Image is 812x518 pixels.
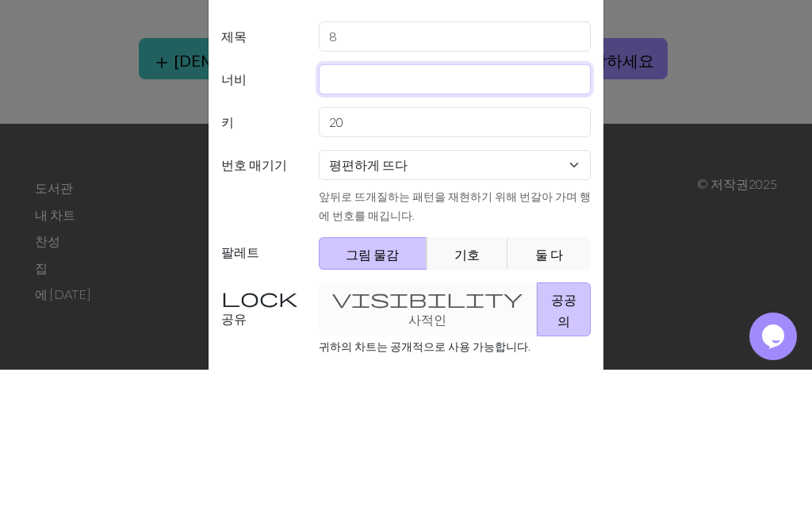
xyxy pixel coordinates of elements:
[551,440,576,477] font: 공공의
[537,431,591,485] button: 공공의
[221,459,247,474] font: 공유
[221,305,287,320] font: 번호 매기기
[346,395,399,410] font: 그림 물감
[749,458,802,508] iframe: 채팅 위젯
[535,395,563,410] font: 둘 다
[319,338,591,370] font: 앞뒤로 뜨개질하는 패턴을 재현하기 위해 번갈아 가며 행에 번호를 매깁니다.
[409,95,500,110] font: 이미지를 차트로
[221,177,247,192] font: 제목
[427,386,508,418] button: 기호
[319,86,592,118] a: 이미지를 차트로
[319,386,428,418] button: 그림 물감
[507,386,591,418] button: 둘 다
[221,393,259,408] font: 팔레트
[319,488,530,501] font: 귀하의 차트는 공개적으로 사용 가능합니다.
[221,220,247,235] font: 너비
[221,263,234,278] font: 키
[572,35,597,60] button: 닫다
[454,395,480,410] font: 기호
[221,38,354,57] font: 새로운 차트 만들기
